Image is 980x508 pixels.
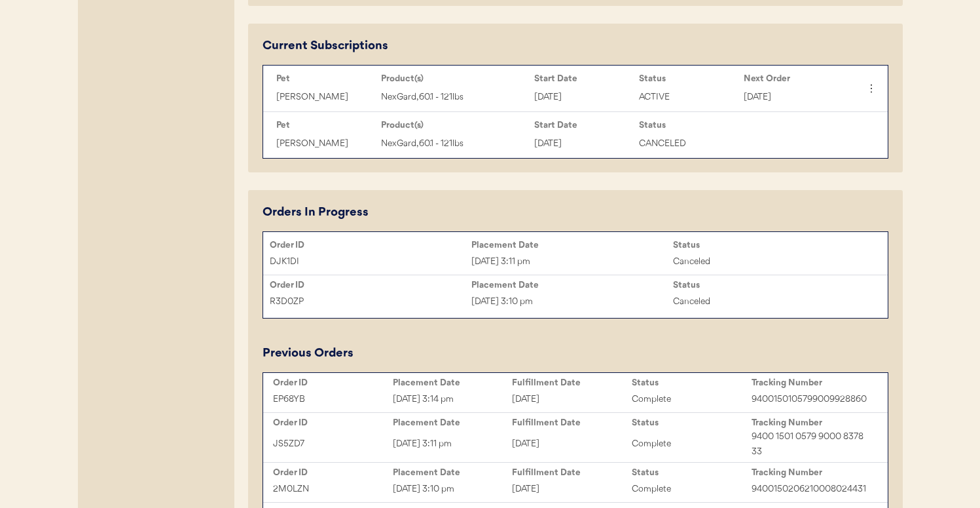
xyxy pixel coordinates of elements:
div: Order ID [270,240,471,250]
div: Order ID [273,418,393,428]
div: Status [632,378,752,388]
div: DJK1DI [270,254,471,269]
div: Canceled [673,254,875,269]
div: Fulfillment Date [512,378,632,388]
div: 9400150206210008024431 [752,482,871,497]
div: Status [639,120,737,130]
div: NexGard, 60.1 - 121lbs [381,90,528,105]
div: Complete [632,482,752,497]
div: Pet [276,73,374,84]
div: Start Date [534,73,632,84]
div: Tracking Number [752,418,871,428]
div: Orders In Progress [263,204,369,222]
div: Order ID [270,280,471,290]
div: Tracking Number [752,378,871,388]
div: Product(s) [381,120,528,130]
div: Next Order [744,73,842,84]
div: Placement Date [471,280,673,290]
div: Placement Date [393,378,513,388]
div: JS5ZD7 [273,437,393,452]
div: [DATE] 3:11 pm [471,254,673,269]
div: [DATE] 3:10 pm [471,294,673,309]
div: Placement Date [393,418,513,428]
div: [PERSON_NAME] [276,136,374,151]
div: [PERSON_NAME] [276,90,374,105]
div: 2M0LZN [273,482,393,497]
div: 9400150105799009928860 [752,392,871,407]
div: Order ID [273,467,393,478]
div: Pet [276,120,374,130]
div: Complete [632,392,752,407]
div: Order ID [273,378,393,388]
div: Fulfillment Date [512,418,632,428]
div: Status [673,240,875,250]
div: [DATE] [534,136,632,151]
div: Start Date [534,120,632,130]
div: [DATE] [512,392,632,407]
div: Fulfillment Date [512,467,632,478]
div: [DATE] [744,90,842,105]
div: Placement Date [471,240,673,250]
div: [DATE] 3:11 pm [393,437,513,452]
div: CANCELED [639,136,737,151]
div: [DATE] [534,90,632,105]
div: Status [632,467,752,478]
div: Complete [632,437,752,452]
div: 9400 1501 0579 9000 8378 33 [752,429,871,459]
div: Status [639,73,737,84]
div: Status [632,418,752,428]
div: Product(s) [381,73,528,84]
div: Status [673,280,875,290]
div: [DATE] 3:14 pm [393,392,513,407]
div: [DATE] 3:10 pm [393,482,513,497]
div: EP68YB [273,392,393,407]
div: R3D0ZP [270,294,471,309]
div: Canceled [673,294,875,309]
div: Previous Orders [263,345,354,362]
div: Tracking Number [752,467,871,478]
div: NexGard, 60.1 - 121lbs [381,136,528,151]
div: [DATE] [512,437,632,452]
div: ACTIVE [639,90,737,105]
div: Placement Date [393,467,513,478]
div: [DATE] [512,482,632,497]
div: Current Subscriptions [263,37,388,55]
